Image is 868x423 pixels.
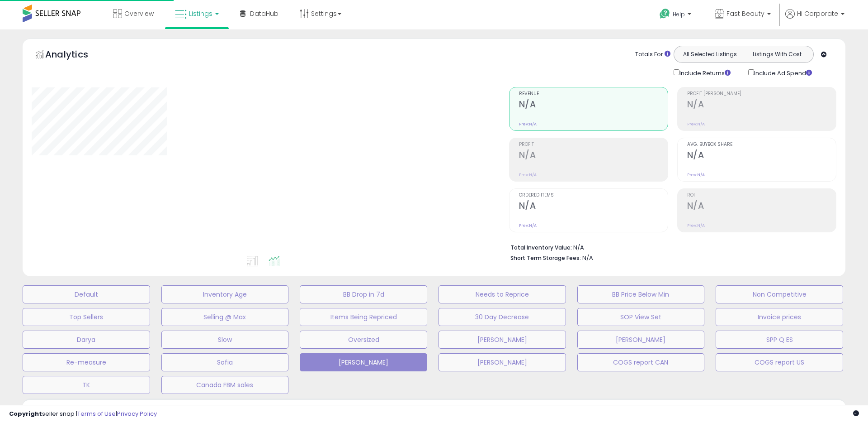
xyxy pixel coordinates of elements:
button: All Selected Listings [676,48,744,60]
button: Oversized [300,331,427,349]
span: N/A [582,254,593,262]
button: COGS report CAN [577,353,705,371]
b: Total Inventory Value: [510,244,572,251]
div: Include Ad Spend [741,67,826,78]
h2: N/A [687,201,836,213]
span: Profit [PERSON_NAME] [687,91,836,96]
button: Darya [23,331,150,349]
button: Inventory Age [161,285,289,303]
a: Hi Corporate [785,9,844,29]
i: Get Help [659,8,670,19]
small: Prev: N/A [519,172,537,178]
small: Prev: N/A [519,223,537,228]
button: Canada FBM sales [161,376,289,394]
h2: N/A [519,201,668,213]
div: Include Returns [667,67,741,78]
strong: Copyright [9,409,42,418]
span: DataHub [250,9,278,18]
span: ROI [687,193,836,198]
button: Listings With Cost [743,48,811,60]
h2: N/A [519,99,668,111]
button: SOP View Set [577,308,705,326]
small: Prev: N/A [687,121,705,127]
button: Invoice prices [716,308,843,326]
button: SPP Q ES [716,331,843,349]
button: BB Drop in 7d [300,285,427,303]
button: [PERSON_NAME] [300,353,427,371]
span: Overview [124,9,154,18]
button: TK [23,376,150,394]
a: Help [652,1,700,29]
h2: N/A [519,150,668,162]
h5: Analytics [45,48,106,63]
span: Revenue [519,91,668,96]
b: Short Term Storage Fees: [510,254,581,262]
button: Needs to Reprice [439,285,566,303]
button: 30 Day Decrease [439,308,566,326]
button: [PERSON_NAME] [439,331,566,349]
button: Sofia [161,353,289,371]
span: Hi Corporate [797,9,838,18]
button: Re-measure [23,353,150,371]
button: Default [23,285,150,303]
small: Prev: N/A [687,172,705,178]
button: COGS report US [716,353,843,371]
span: Ordered Items [519,193,668,198]
button: [PERSON_NAME] [439,353,566,371]
h2: N/A [687,150,836,162]
small: Prev: N/A [519,121,537,127]
button: Selling @ Max [161,308,289,326]
button: BB Price Below Min [577,285,705,303]
button: Top Sellers [23,308,150,326]
h2: N/A [687,99,836,111]
div: Totals For [635,50,670,59]
span: Help [673,10,685,18]
button: Items Being Repriced [300,308,427,326]
span: Fast Beauty [726,9,764,18]
span: Profit [519,142,668,147]
div: seller snap | | [9,410,157,418]
button: [PERSON_NAME] [577,331,705,349]
li: N/A [510,241,830,252]
span: Avg. Buybox Share [687,142,836,147]
button: Non Competitive [716,285,843,303]
button: Slow [161,331,289,349]
span: Listings [189,9,212,18]
small: Prev: N/A [687,223,705,228]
